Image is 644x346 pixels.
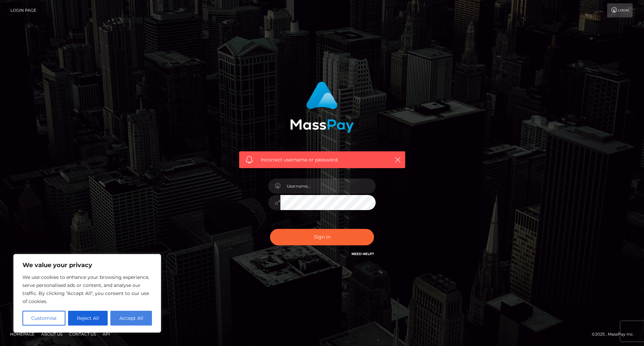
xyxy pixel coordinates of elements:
[607,3,633,17] a: Login
[22,261,152,269] p: We value your privacy
[10,3,36,17] a: Login Page
[13,254,161,333] div: We value your privacy
[270,229,374,245] button: Sign in
[280,179,376,194] input: Username...
[261,156,383,163] span: Incorrect username or password.
[66,329,99,339] a: Contact Us
[110,311,152,326] button: Accept All
[290,82,354,133] img: MassPay Login
[22,273,152,305] p: We use cookies to enhance your browsing experience, serve personalised ads or content, and analys...
[22,311,65,326] button: Customise
[68,311,108,326] button: Reject All
[352,252,374,256] a: Need Help?
[592,331,639,338] div: © 2025 , MassPay Inc.
[7,329,37,339] a: Homepage
[39,329,65,339] a: About Us
[100,329,113,339] a: API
